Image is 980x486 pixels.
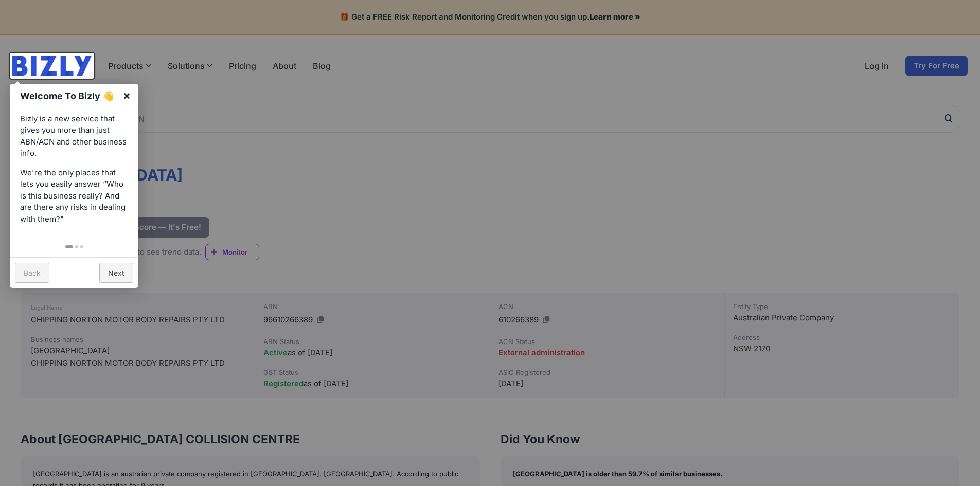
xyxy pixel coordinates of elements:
[20,167,128,225] p: We're the only places that lets you easily answer “Who is this business really? And are there any...
[20,113,128,159] p: Bizly is a new service that gives you more than just ABN/ACN and other business info.
[20,89,117,103] h1: Welcome To Bizly 👋
[99,263,133,283] a: Next
[15,263,49,283] a: Back
[115,84,138,107] a: ×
